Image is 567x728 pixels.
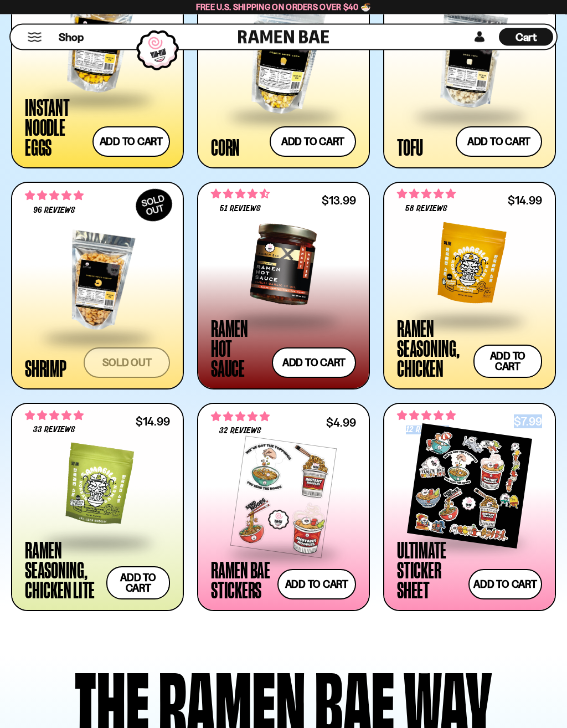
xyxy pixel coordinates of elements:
[211,560,272,600] div: Ramen Bae Stickers
[322,196,356,206] div: $13.99
[397,409,456,423] span: 5.00 stars
[197,403,370,612] a: 4.75 stars 32 reviews $4.99 Ramen Bae Stickers Add to cart
[59,28,84,46] a: Shop
[468,570,542,600] button: Add to cart
[326,418,356,428] div: $4.99
[211,187,270,202] span: 4.71 stars
[383,403,556,612] a: 5.00 stars 12 reviews $7.99 Ultimate Sticker Sheet Add to cart
[508,196,542,206] div: $14.99
[220,205,261,214] span: 51 reviews
[272,348,356,378] button: Add to cart
[136,417,170,427] div: $14.99
[33,426,75,435] span: 33 reviews
[25,189,84,203] span: 4.90 stars
[27,33,42,42] button: Mobile Menu Trigger
[456,127,542,157] button: Add to cart
[59,30,84,45] span: Shop
[11,182,184,391] a: SOLDOUT 4.90 stars 96 reviews Shrimp Sold out
[11,403,184,612] a: 5.00 stars 33 reviews $14.99 Ramen Seasoning, Chicken Lite Add to cart
[514,417,542,427] div: $7.99
[106,567,170,600] button: Add to cart
[516,30,537,44] span: Cart
[405,205,447,214] span: 58 reviews
[130,183,178,227] div: SOLD OUT
[197,182,370,391] a: 4.71 stars 51 reviews $13.99 Ramen Hot Sauce Add to cart
[25,358,66,378] div: Shrimp
[25,98,87,157] div: Instant Noodle Eggs
[406,426,447,435] span: 12 reviews
[397,319,468,378] div: Ramen Seasoning, Chicken
[499,25,553,49] a: Cart
[211,410,270,424] span: 4.75 stars
[219,427,261,436] span: 32 reviews
[211,319,266,378] div: Ramen Hot Sauce
[270,127,356,157] button: Add to cart
[397,187,456,202] span: 4.83 stars
[92,127,170,157] button: Add to cart
[25,540,101,600] div: Ramen Seasoning, Chicken Lite
[473,345,542,378] button: Add to cart
[397,540,463,600] div: Ultimate Sticker Sheet
[25,409,84,423] span: 5.00 stars
[277,570,356,600] button: Add to cart
[196,2,372,12] span: Free U.S. Shipping on Orders over $40 🍜
[33,207,75,216] span: 96 reviews
[383,182,556,391] a: 4.83 stars 58 reviews $14.99 Ramen Seasoning, Chicken Add to cart
[397,137,423,157] div: Tofu
[211,137,240,157] div: Corn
